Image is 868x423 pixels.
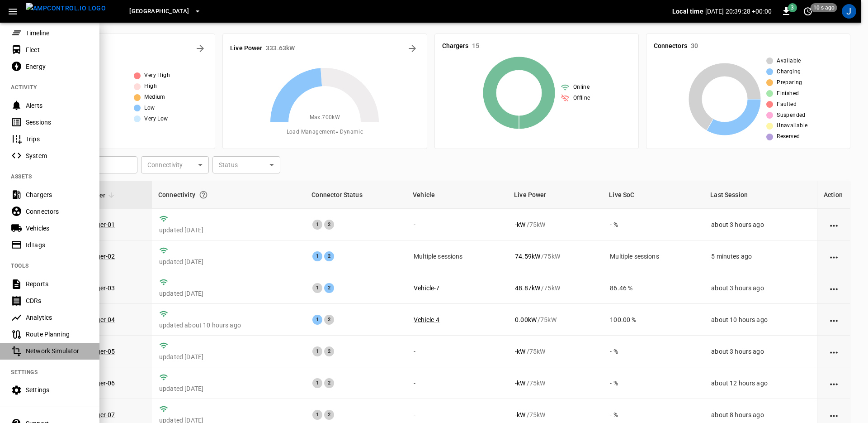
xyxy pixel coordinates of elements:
p: Local time [672,7,703,16]
button: set refresh interval [801,4,815,19]
div: Chargers [26,190,89,199]
div: Vehicles [26,224,89,233]
img: ampcontrol.io logo [26,3,106,14]
div: profile-icon [842,4,856,19]
div: Trips [26,135,89,144]
span: [GEOGRAPHIC_DATA] [129,6,189,17]
div: IdTags [26,240,89,250]
div: Connectors [26,207,89,216]
div: Fleet [26,45,89,54]
div: Energy [26,62,89,71]
div: Alerts [26,101,89,110]
div: Reports [26,279,89,288]
div: Timeline [26,29,89,38]
div: System [26,151,89,160]
span: 3 [788,3,797,12]
div: CDRs [26,296,89,305]
div: Sessions [26,118,89,127]
div: Analytics [26,313,89,322]
div: Network Simulator [26,346,89,356]
div: Route Planning [26,330,89,339]
span: 10 s ago [811,3,837,12]
div: Settings [26,385,89,394]
p: [DATE] 20:39:28 +00:00 [705,7,772,16]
